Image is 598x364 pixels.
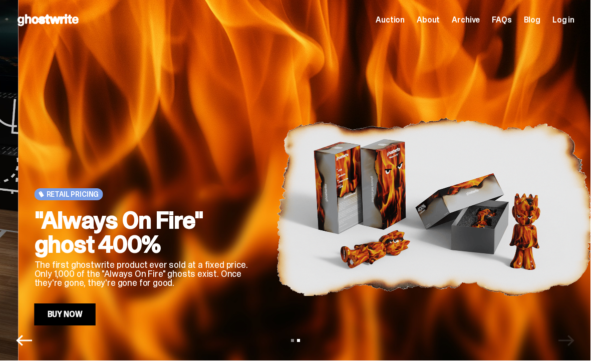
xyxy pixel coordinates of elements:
[35,303,96,325] a: Buy Now
[417,16,440,24] a: About
[47,190,99,198] span: Retail Pricing
[35,260,260,287] p: The first ghostwrite product ever sold at a fixed price. Only 1,000 of the "Always On Fire" ghost...
[524,16,540,24] a: Blog
[35,208,260,256] h2: "Always On Fire" ghost 400%
[452,16,480,24] a: Archive
[16,332,32,348] button: Previous
[291,339,294,342] button: View slide 1
[492,16,511,24] a: FAQs
[376,16,405,24] a: Auction
[552,16,574,24] a: Log in
[297,339,300,342] button: View slide 2
[276,88,593,325] img: "Always On Fire" ghost 400%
